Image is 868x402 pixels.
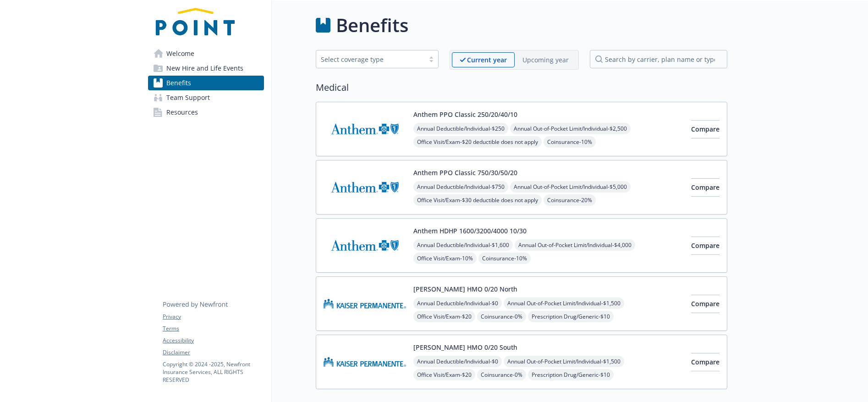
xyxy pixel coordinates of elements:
[324,168,406,207] img: Anthem Blue Cross carrier logo
[544,136,596,148] span: Coinsurance - 10%
[321,55,420,64] div: Select coverage type
[691,353,720,371] button: Compare
[691,358,720,366] span: Compare
[148,46,264,61] a: Welcome
[691,183,720,192] span: Compare
[413,181,508,193] span: Annual Deductible/Individual - $750
[163,325,264,333] a: Terms
[316,81,727,94] h2: Medical
[477,311,526,322] span: Coinsurance - 0%
[413,123,508,134] span: Annual Deductible/Individual - $250
[413,369,475,380] span: Office Visit/Exam - $20
[522,55,569,65] p: Upcoming year
[413,311,475,322] span: Office Visit/Exam - $20
[691,120,720,138] button: Compare
[148,61,264,76] a: New Hire and Life Events
[166,61,243,76] span: New Hire and Life Events
[590,50,727,68] input: search by carrier, plan name or type
[324,226,406,265] img: Anthem Blue Cross carrier logo
[413,284,517,294] button: [PERSON_NAME] HMO 0/20 North
[166,105,198,120] span: Resources
[504,297,624,309] span: Annual Out-of-Pocket Limit/Individual - $1,500
[413,239,513,251] span: Annual Deductible/Individual - $1,600
[544,194,596,206] span: Coinsurance - 20%
[691,295,720,313] button: Compare
[413,253,477,264] span: Office Visit/Exam - 10%
[413,168,517,177] button: Anthem PPO Classic 750/30/50/20
[413,194,542,206] span: Office Visit/Exam - $30 deductible does not apply
[413,226,527,236] button: Anthem HDHP 1600/3200/4000 10/30
[691,241,720,250] span: Compare
[163,360,264,384] p: Copyright © 2024 - 2025 , Newfront Insurance Services, ALL RIGHTS RESERVED
[478,253,531,264] span: Coinsurance - 10%
[477,369,526,380] span: Coinsurance - 0%
[148,90,264,105] a: Team Support
[163,313,264,321] a: Privacy
[166,46,194,61] span: Welcome
[504,356,624,367] span: Annual Out-of-Pocket Limit/Individual - $1,500
[336,11,408,39] h1: Benefits
[166,76,191,90] span: Benefits
[691,178,720,197] button: Compare
[324,342,406,381] img: Kaiser Permanente Insurance Company carrier logo
[413,110,517,119] button: Anthem PPO Classic 250/20/40/10
[163,336,264,345] a: Accessibility
[166,90,210,105] span: Team Support
[528,311,614,322] span: Prescription Drug/Generic - $10
[413,297,502,309] span: Annual Deductible/Individual - $0
[691,125,720,133] span: Compare
[324,284,406,323] img: Kaiser Permanente Insurance Company carrier logo
[413,342,517,352] button: [PERSON_NAME] HMO 0/20 South
[510,123,631,134] span: Annual Out-of-Pocket Limit/Individual - $2,500
[163,348,264,357] a: Disclaimer
[324,110,406,149] img: Anthem Blue Cross carrier logo
[148,105,264,120] a: Resources
[413,136,542,148] span: Office Visit/Exam - $20 deductible does not apply
[148,76,264,90] a: Benefits
[413,356,502,367] span: Annual Deductible/Individual - $0
[691,299,720,308] span: Compare
[691,237,720,255] button: Compare
[515,239,635,251] span: Annual Out-of-Pocket Limit/Individual - $4,000
[467,55,507,65] p: Current year
[528,369,614,380] span: Prescription Drug/Generic - $10
[510,181,631,193] span: Annual Out-of-Pocket Limit/Individual - $5,000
